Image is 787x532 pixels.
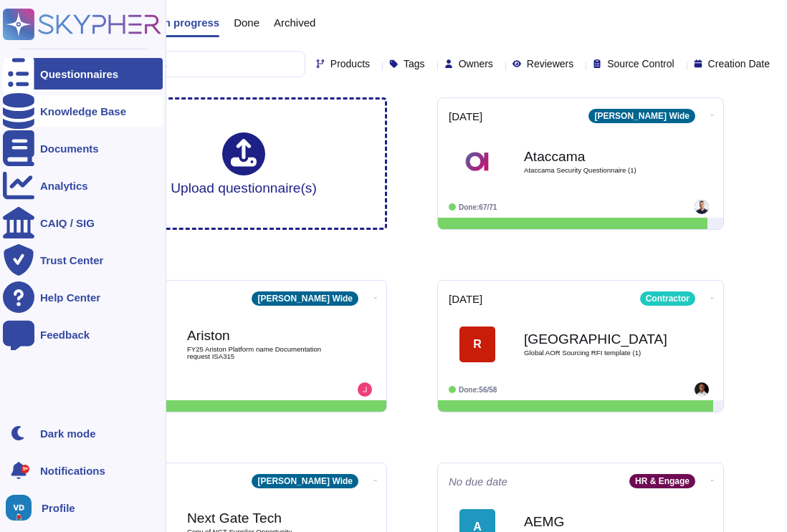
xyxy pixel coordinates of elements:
[588,109,695,123] div: [PERSON_NAME] Wide
[3,492,42,523] button: user
[40,69,118,79] div: Questionnaires
[40,180,88,191] div: Analytics
[171,132,317,195] div: Upload questionnaire(s)
[57,52,305,77] input: Search by keywords
[459,386,497,394] span: Done: 56/58
[708,59,770,69] span: Creation Date
[449,476,507,487] span: No due date
[40,218,95,228] div: CAIQ / SIG
[3,170,163,201] a: Analytics
[607,59,674,69] span: Source Control
[40,465,105,476] span: Notifications
[161,17,219,28] span: In progress
[42,503,75,513] span: Profile
[252,474,358,488] div: [PERSON_NAME] Wide
[459,327,495,362] div: R
[187,346,330,359] span: FY25 Ariston Platform name Documentation request ISA315
[449,111,482,122] span: [DATE]
[524,150,667,163] b: Ataccama
[358,382,372,397] img: user
[40,255,103,266] div: Trust Center
[629,474,695,488] div: HR & Engage
[187,511,330,525] b: Next Gate Tech
[3,58,163,90] a: Questionnaires
[40,106,126,117] div: Knowledge Base
[187,329,330,342] b: Ariston
[40,428,96,439] div: Dark mode
[3,132,163,164] a: Documents
[695,200,709,214] img: user
[40,143,99,154] div: Documents
[3,244,163,276] a: Trust Center
[527,59,573,69] span: Reviewers
[695,382,709,397] img: user
[21,465,29,473] div: 9+
[459,203,497,211] span: Done: 67/71
[524,167,667,174] span: Ataccama Security Questionnaire (1)
[112,382,287,397] div: Completed
[274,17,315,28] span: Archived
[524,515,667,528] b: AEMG
[640,291,695,306] div: Contractor
[252,291,358,306] div: [PERSON_NAME] Wide
[524,349,667,357] span: Global AOR Sourcing RFI template (1)
[449,294,482,304] span: [DATE]
[330,59,370,69] span: Products
[3,95,163,127] a: Knowledge Base
[524,332,667,346] b: [GEOGRAPHIC_DATA]
[234,17,259,28] span: Done
[40,329,90,340] div: Feedback
[3,319,163,350] a: Feedback
[459,59,493,69] span: Owners
[3,207,163,238] a: CAIQ / SIG
[40,292,100,303] div: Help Center
[459,144,495,180] img: Logo
[3,281,163,313] a: Help Center
[404,59,425,69] span: Tags
[6,495,32,521] img: user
